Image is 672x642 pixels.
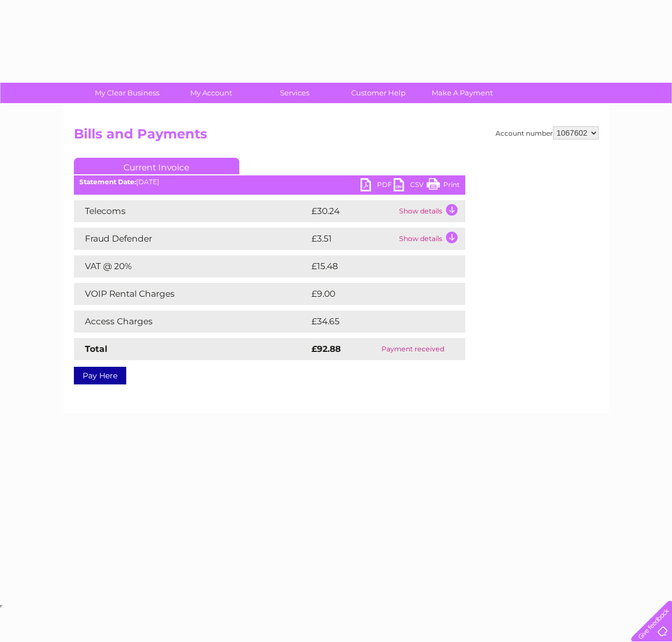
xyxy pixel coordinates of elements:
td: Show details [396,228,465,250]
a: PDF [361,178,394,194]
td: VOIP Rental Charges [74,283,309,305]
strong: £92.88 [311,344,341,354]
td: £34.65 [309,311,443,333]
a: Customer Help [333,83,424,103]
td: Show details [396,200,465,222]
div: Account number [496,126,599,140]
a: Make A Payment [417,83,508,103]
a: Current Invoice [74,158,239,174]
td: £9.00 [309,283,440,305]
td: Telecoms [74,200,309,222]
td: Payment received [361,338,465,360]
a: Pay Here [74,367,126,384]
h2: Bills and Payments [74,126,599,147]
td: £30.24 [309,200,396,222]
td: Fraud Defender [74,228,309,250]
a: Services [249,83,340,103]
strong: Total [85,344,107,354]
a: My Clear Business [82,83,173,103]
td: Access Charges [74,311,309,333]
a: CSV [394,178,427,194]
td: VAT @ 20% [74,255,309,277]
a: My Account [165,83,256,103]
td: £15.48 [309,255,442,277]
b: Statement Date: [79,178,136,186]
a: Print [427,178,460,194]
td: £3.51 [309,228,396,250]
div: [DATE] [74,178,465,186]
